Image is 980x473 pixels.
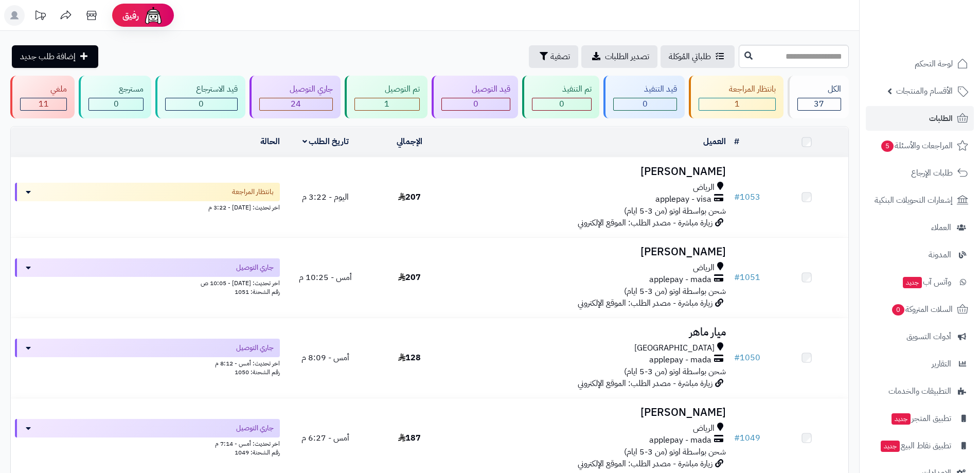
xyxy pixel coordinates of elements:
[199,98,204,110] span: 0
[455,407,726,418] h3: [PERSON_NAME]
[236,423,274,433] span: جاري التوصيل
[881,441,900,452] span: جديد
[235,367,280,377] span: رقم الشحنة: 1050
[734,191,740,203] span: #
[605,50,649,63] span: تصدير الطلبات
[735,98,740,110] span: 1
[693,423,715,434] span: الرياض
[578,458,712,470] span: زيارة مباشرة - مصدر الطلب: الموقع الإلكتروني
[866,324,974,349] a: أدوات التسويق
[343,76,430,118] a: تم التوصيل 1
[235,448,280,457] span: رقم الشحنة: 1049
[301,352,349,364] span: أمس - 8:09 م
[866,133,974,158] a: المراجعات والأسئلة5
[12,45,98,68] a: إضافة طلب جديد
[88,83,144,95] div: مسترجع
[734,271,760,284] a: #1051
[153,76,247,118] a: قيد الاسترجاع 0
[891,302,953,317] span: السلات المتروكة
[520,76,601,118] a: تم التنفيذ 0
[299,271,352,284] span: أمس - 10:25 م
[892,413,911,425] span: جديد
[881,141,894,152] span: 5
[601,76,686,118] a: قيد التنفيذ 0
[578,297,712,309] span: زيارة مباشرة - مصدر الطلب: الموقع الإلكتروني
[236,262,274,273] span: جاري التوصيل
[703,135,726,148] a: العميل
[649,434,711,446] span: applepay - mada
[929,248,951,262] span: المدونة
[624,285,726,297] span: شحن بواسطة اوتو (من 3-5 ايام)
[122,9,139,22] span: رفيق
[880,138,953,153] span: المراجعات والأسئلة
[693,262,715,274] span: الرياض
[624,365,726,378] span: شحن بواسطة اوتو (من 3-5 ايام)
[15,437,280,448] div: اخر تحديث: أمس - 7:14 م
[259,83,333,95] div: جاري التوصيل
[302,135,349,148] a: تاريخ الطلب
[236,343,274,353] span: جاري التوصيل
[903,277,922,288] span: جديد
[915,57,953,71] span: لوحة التحكم
[355,98,419,110] div: 1
[734,191,760,203] a: #1053
[398,352,421,364] span: 128
[15,277,280,288] div: اخر تحديث: [DATE] - 10:05 ص
[20,50,76,63] span: إضافة طلب جديد
[260,98,332,110] div: 24
[532,98,591,110] div: 0
[15,201,280,212] div: اخر تحديث: [DATE] - 3:22 م
[892,304,905,316] span: 0
[624,205,726,217] span: شحن بواسطة اوتو (من 3-5 ايام)
[301,432,349,444] span: أمس - 6:27 م
[27,5,53,28] a: تحديثات المنصة
[430,76,520,118] a: قيد التوصيل 0
[866,406,974,431] a: تطبيق المتجرجديد
[634,342,715,354] span: [GEOGRAPHIC_DATA]
[866,270,974,294] a: وآتس آبجديد
[398,191,421,203] span: 207
[734,352,740,364] span: #
[786,76,851,118] a: الكل37
[655,194,711,205] span: applepay - visa
[931,220,951,235] span: العملاء
[699,83,776,95] div: بانتظار المراجعة
[932,357,951,371] span: التقارير
[398,271,421,284] span: 207
[441,83,510,95] div: قيد التوصيل
[890,411,951,426] span: تطبيق المتجر
[398,432,421,444] span: 187
[734,271,740,284] span: #
[669,50,711,63] span: طلباتي المُوكلة
[529,45,578,68] button: تصفية
[866,242,974,267] a: المدونة
[649,354,711,366] span: applepay - mada
[866,433,974,458] a: تطبيق نقاط البيعجديد
[910,23,970,45] img: logo-2.png
[235,287,280,296] span: رقم الشحنة: 1051
[906,329,951,344] span: أدوات التسويق
[473,98,478,110] span: 0
[384,98,389,110] span: 1
[442,98,510,110] div: 0
[661,45,735,68] a: طلباتي المُوكلة
[866,51,974,76] a: لوحة التحكم
[15,357,280,368] div: اخر تحديث: أمس - 8:12 م
[578,217,712,229] span: زيارة مباشرة - مصدر الطلب: الموقع الإلكتروني
[866,379,974,404] a: التطبيقات والخدمات
[578,377,712,390] span: زيارة مباشرة - مصدر الطلب: الموقع الإلكتروني
[929,111,953,126] span: الطلبات
[260,135,280,148] a: الحالة
[291,98,301,110] span: 24
[649,274,711,286] span: applepay - mada
[880,439,951,453] span: تطبيق نقاط البيع
[797,83,841,95] div: الكل
[39,98,49,110] span: 11
[247,76,343,118] a: جاري التوصيل 24
[734,135,739,148] a: #
[866,106,974,131] a: الطلبات
[888,384,951,398] span: التطبيقات والخدمات
[643,98,648,110] span: 0
[814,98,824,110] span: 37
[734,352,760,364] a: #1050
